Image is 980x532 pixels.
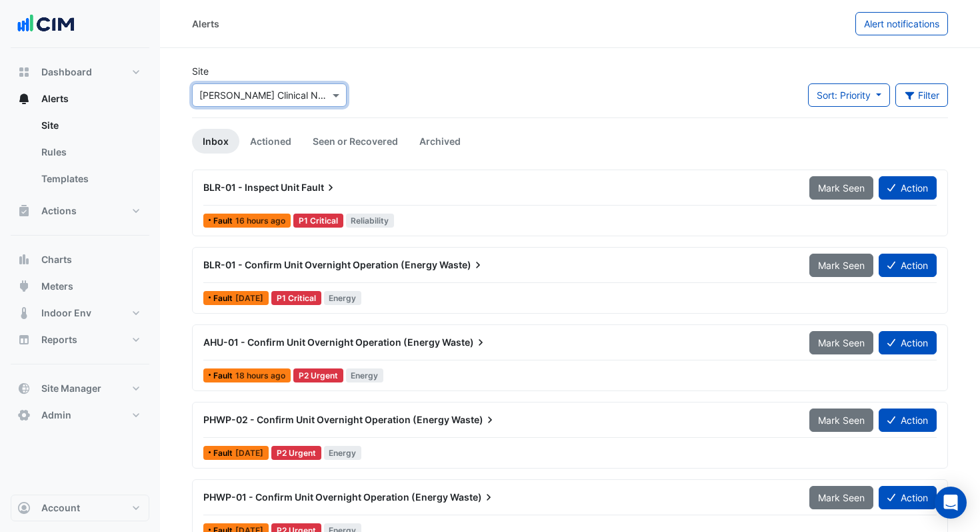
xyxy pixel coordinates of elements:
[818,492,865,503] span: Mark Seen
[11,59,149,85] button: Dashboard
[235,370,285,380] span: Wed 08-Oct-2025 00:00 BST
[17,253,31,266] app-icon: Charts
[41,409,71,422] span: Admin
[439,258,485,272] span: Waste)
[203,336,440,348] span: AHU-01 - Confirm Unit Overnight Operation (Energy
[855,12,948,35] button: Alert notifications
[11,112,149,198] div: Alerts
[293,214,343,228] div: P1 Critical
[324,446,362,460] span: Energy
[346,368,384,382] span: Energy
[213,372,235,380] span: Fault
[235,448,263,458] span: Tue 07-Oct-2025 00:00 BST
[864,18,939,29] span: Alert notifications
[451,413,497,427] span: Waste)
[41,280,73,293] span: Meters
[818,260,865,271] span: Mark Seen
[17,306,31,320] app-icon: Indoor Env
[41,382,101,395] span: Site Manager
[17,333,31,346] app-icon: Reports
[235,216,285,226] span: Wed 08-Oct-2025 02:00 BST
[935,487,967,519] div: Open Intercom Messenger
[809,176,873,200] button: Mark Seen
[17,92,31,105] app-icon: Alerts
[809,254,873,277] button: Mark Seen
[213,294,235,302] span: Fault
[203,491,448,503] span: PHWP-01 - Confirm Unit Overnight Operation (Energy
[879,254,937,277] button: Action
[271,446,321,460] div: P2 Urgent
[41,92,69,105] span: Alerts
[11,246,149,273] button: Charts
[271,291,321,305] div: P1 Critical
[809,409,873,432] button: Mark Seen
[11,402,149,429] button: Admin
[11,85,149,112] button: Alerts
[192,129,239,154] a: Inbox
[450,491,495,504] span: Waste)
[203,259,437,270] span: BLR-01 - Confirm Unit Overnight Operation (Energy
[16,11,76,37] img: Company Logo
[302,129,409,154] a: Seen or Recovered
[203,414,449,425] span: PHWP-02 - Confirm Unit Overnight Operation (Energy
[817,89,871,101] span: Sort: Priority
[324,291,362,305] span: Energy
[818,182,865,194] span: Mark Seen
[818,337,865,348] span: Mark Seen
[809,486,873,509] button: Mark Seen
[442,336,487,349] span: Waste)
[31,112,149,139] a: Site
[192,64,209,78] label: Site
[192,17,219,31] div: Alerts
[235,293,263,303] span: Tue 07-Oct-2025 00:00 BST
[11,326,149,353] button: Reports
[41,253,72,266] span: Charts
[11,495,149,521] button: Account
[879,331,937,354] button: Action
[31,139,149,166] a: Rules
[17,409,31,422] app-icon: Admin
[879,486,937,509] button: Action
[895,83,949,107] button: Filter
[809,331,873,354] button: Mark Seen
[293,368,343,382] div: P2 Urgent
[11,300,149,326] button: Indoor Env
[11,198,149,224] button: Actions
[41,333,77,346] span: Reports
[239,129,302,154] a: Actioned
[879,409,937,432] button: Action
[11,273,149,300] button: Meters
[11,375,149,402] button: Site Manager
[301,181,337,194] span: Fault
[409,129,471,154] a: Archived
[346,214,395,228] span: Reliability
[41,65,92,79] span: Dashboard
[17,382,31,395] app-icon: Site Manager
[203,182,299,193] span: BLR-01 - Inspect Unit
[17,204,31,218] app-icon: Actions
[41,306,91,320] span: Indoor Env
[41,204,77,218] span: Actions
[213,217,235,225] span: Fault
[213,449,235,457] span: Fault
[31,166,149,192] a: Templates
[41,501,80,515] span: Account
[818,415,865,426] span: Mark Seen
[879,176,937,200] button: Action
[17,65,31,79] app-icon: Dashboard
[17,280,31,293] app-icon: Meters
[808,83,890,107] button: Sort: Priority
